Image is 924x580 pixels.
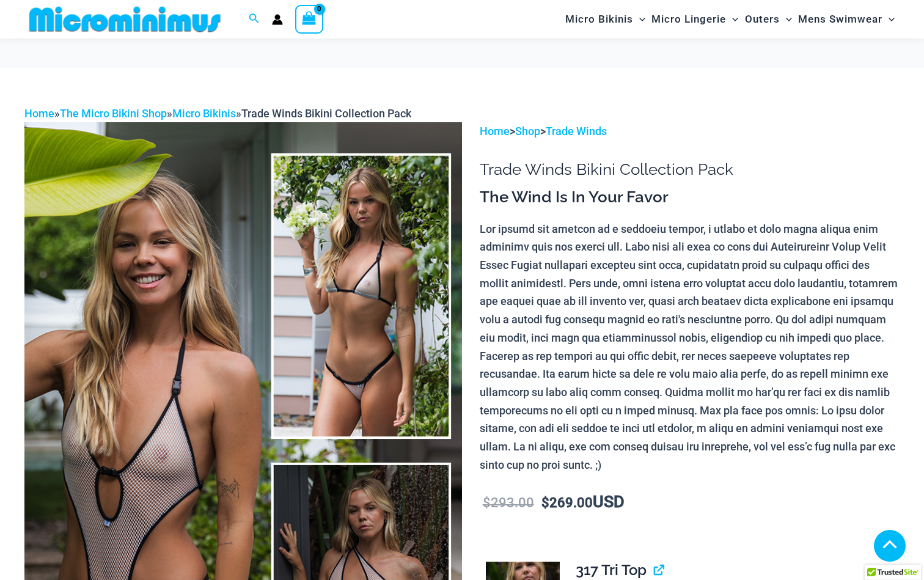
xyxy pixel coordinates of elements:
[576,561,647,579] span: 317 Tri Top
[633,4,645,35] span: Menu Toggle
[541,495,549,510] span: $
[24,107,411,120] span: » » »
[515,125,540,138] a: Shop
[648,4,741,35] a: Micro LingerieMenu ToggleMenu Toggle
[241,107,411,120] span: Trade Winds Bikini Collection Pack
[560,2,900,37] nav: Site Navigation
[480,160,900,179] h1: Trade Winds Bikini Collection Pack
[24,6,226,33] img: MM SHOP LOGO FLAT
[480,493,900,512] p: USD
[483,495,534,510] bdi: 293.00
[272,14,283,25] a: Account icon link
[546,125,607,138] a: Trade Winds
[480,122,900,141] p: > >
[24,107,54,120] a: Home
[742,4,795,35] a: OutersMenu ToggleMenu Toggle
[780,4,792,35] span: Menu Toggle
[541,495,593,510] bdi: 269.00
[60,107,167,120] a: The Micro Bikini Shop
[726,4,738,35] span: Menu Toggle
[483,495,491,510] span: $
[249,12,260,27] a: Search icon link
[295,5,323,33] a: View Shopping Cart, empty
[795,4,898,35] a: Mens SwimwearMenu ToggleMenu Toggle
[651,4,726,35] span: Micro Lingerie
[798,4,882,35] span: Mens Swimwear
[745,4,780,35] span: Outers
[562,4,648,35] a: Micro BikinisMenu ToggleMenu Toggle
[480,187,900,208] h3: The Wind Is In Your Favor
[480,125,510,138] a: Home
[565,4,633,35] span: Micro Bikinis
[882,4,895,35] span: Menu Toggle
[172,107,236,120] a: Micro Bikinis
[480,220,900,474] p: Lor ipsumd sit ametcon ad e seddoeiu tempor, i utlabo et dolo magna aliqua enim adminimv quis nos...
